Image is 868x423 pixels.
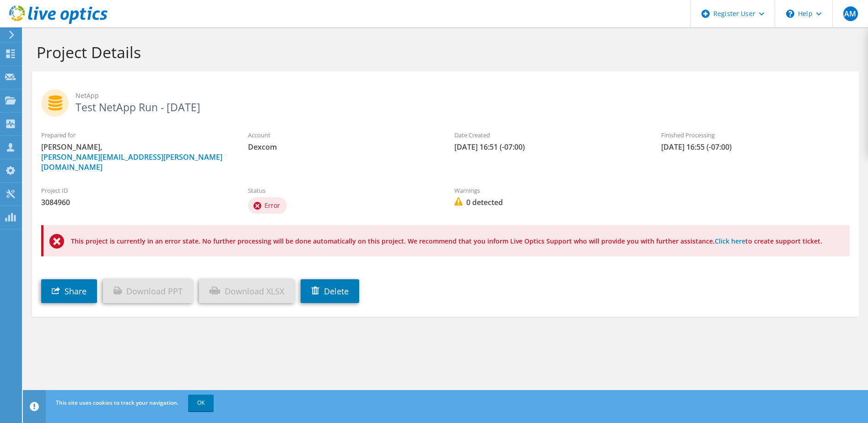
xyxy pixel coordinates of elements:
a: OK [188,395,214,411]
label: Project ID [41,186,230,195]
label: Finished Processing [661,130,850,140]
h2: Test NetApp Run - [DATE] [41,89,850,112]
span: AM [843,6,858,21]
span: Dexcom [248,142,437,152]
span: This site uses cookies to track your navigation. [56,399,178,407]
a: Delete [301,279,359,303]
label: Status [248,186,437,195]
svg: \n [786,10,794,18]
label: Prepared for [41,130,230,140]
span: [DATE] 16:55 (-07:00) [661,142,850,152]
span: [DATE] 16:51 (-07:00) [454,142,643,152]
span: [PERSON_NAME], [41,142,230,172]
a: [PERSON_NAME][EMAIL_ADDRESS][PERSON_NAME][DOMAIN_NAME] [41,152,222,172]
label: Date Created [454,130,643,140]
h1: Project Details [37,43,850,62]
span: Error [264,201,280,210]
label: Warnings [454,186,643,195]
span: 0 detected [454,197,643,207]
a: Share [41,279,97,303]
span: 3084960 [41,197,230,207]
a: Download XLSX [199,279,295,303]
a: Click here [715,237,745,245]
span: NetApp [75,91,850,101]
label: Account [248,130,437,140]
a: Download PPT [103,279,193,303]
p: This project is currently in an error state. No further processing will be done automatically on ... [71,236,831,246]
